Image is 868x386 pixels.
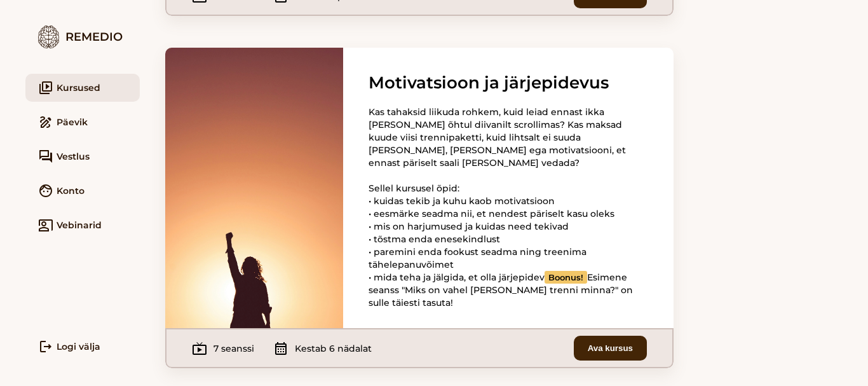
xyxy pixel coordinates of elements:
[25,211,140,239] a: co_presentVebinarid
[38,25,59,48] img: logo.7579ec4f.png
[25,177,140,205] a: faceKonto
[57,150,90,163] span: Vestlus
[192,341,207,356] i: live_tv
[25,74,140,102] a: video_libraryKursused
[192,336,254,361] div: 7 seanssi
[574,336,647,361] button: Ava kursus
[38,114,53,130] i: draw
[273,341,288,356] i: calendar_month
[273,336,372,361] div: Kestab 6 nädalat
[38,183,53,198] i: face
[165,48,343,334] img: motivatsioon.e506109a.jpg
[25,142,140,170] a: forumVestlus
[38,149,53,164] i: forum
[25,25,140,48] div: Remedio
[38,217,53,233] i: co_present
[369,73,648,93] h3: Motivatsioon ja järjepidevus
[38,339,53,354] i: logout
[38,80,53,95] i: video_library
[545,271,587,284] b: Boonus!
[25,333,140,361] a: logoutLogi välja
[369,106,648,309] div: Kas tahaksid liikuda rohkem, kuid leiad ennast ikka [PERSON_NAME] õhtul diivanilt scrollimas? Kas...
[25,108,140,136] a: drawPäevik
